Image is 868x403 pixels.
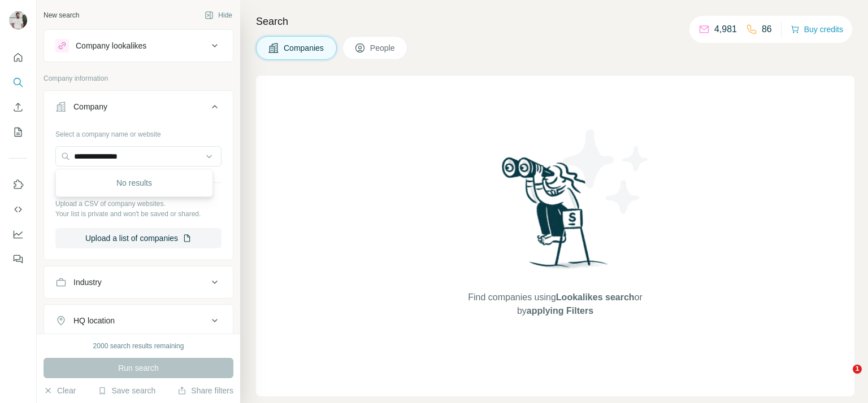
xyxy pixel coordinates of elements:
[370,42,396,54] span: People
[556,292,635,302] span: Lookalikes search
[791,21,843,37] button: Buy credits
[9,11,27,29] img: Avatar
[9,122,27,142] button: My lists
[44,307,233,334] button: HQ location
[9,199,27,220] button: Use Surfe API
[44,32,233,59] button: Company lookalikes
[98,385,155,396] button: Save search
[9,174,27,195] button: Use Surfe on LinkedIn
[497,154,614,280] img: Surfe Illustration - Woman searching with binoculars
[9,224,27,244] button: Dashboard
[714,23,737,36] p: 4,981
[830,365,857,392] iframe: Intercom live chat
[9,72,27,93] button: Search
[55,199,222,209] p: Upload a CSV of company websites.
[55,125,222,139] div: Select a company name or website
[44,73,233,84] p: Company information
[73,277,102,288] div: Industry
[44,385,76,396] button: Clear
[58,172,210,194] div: No results
[76,40,146,51] div: Company lookalikes
[55,209,222,219] p: Your list is private and won't be saved or shared.
[177,385,233,396] button: Share filters
[73,315,115,326] div: HQ location
[284,42,325,54] span: Companies
[93,341,184,351] div: 2000 search results remaining
[44,269,233,296] button: Industry
[9,47,27,68] button: Quick start
[44,93,233,125] button: Company
[762,23,772,36] p: 86
[73,101,107,112] div: Company
[555,121,657,222] img: Surfe Illustration - Stars
[9,97,27,117] button: Enrich CSV
[197,7,240,24] button: Hide
[55,228,222,248] button: Upload a list of companies
[256,14,854,29] h4: Search
[853,365,862,374] span: 1
[44,10,79,20] div: New search
[9,249,27,269] button: Feedback
[465,291,645,318] span: Find companies using or by
[527,306,593,316] span: applying Filters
